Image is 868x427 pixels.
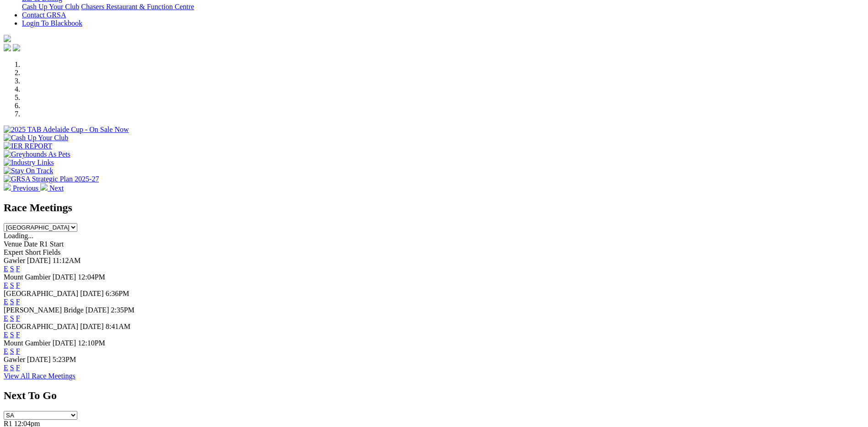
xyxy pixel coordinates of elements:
[4,298,8,306] a: E
[53,273,76,281] span: [DATE]
[10,331,14,339] a: S
[4,356,25,363] span: Gawler
[4,306,84,314] span: [PERSON_NAME] Bridge
[22,3,79,11] a: Cash Up Your Club
[16,364,20,372] a: F
[4,240,22,248] span: Venue
[39,240,64,248] span: R1 Start
[4,265,8,273] a: E
[4,150,70,159] img: Greyhounds As Pets
[24,240,38,248] span: Date
[4,323,78,330] span: [GEOGRAPHIC_DATA]
[16,314,20,322] a: F
[4,389,864,402] h2: Next To Go
[13,44,20,51] img: twitter.svg
[111,306,135,314] span: 2:35PM
[4,281,8,289] a: E
[4,35,11,42] img: logo-grsa-white.png
[4,364,8,372] a: E
[4,257,25,264] span: Gawler
[27,356,51,363] span: [DATE]
[27,257,51,264] span: [DATE]
[4,273,51,281] span: Mount Gambier
[10,298,14,306] a: S
[4,314,8,322] a: E
[4,142,52,150] img: IER REPORT
[4,183,11,191] img: chevron-left-pager-white.svg
[4,347,8,355] a: E
[16,265,20,273] a: F
[16,347,20,355] a: F
[4,232,33,240] span: Loading...
[78,339,105,347] span: 12:10PM
[81,3,194,11] a: Chasers Restaurant & Function Centre
[43,248,60,256] span: Fields
[10,364,14,372] a: S
[53,257,81,264] span: 11:12AM
[86,306,109,314] span: [DATE]
[40,184,64,192] a: Next
[4,184,40,192] a: Previous
[4,159,54,167] img: Industry Links
[10,281,14,289] a: S
[49,184,64,192] span: Next
[4,134,68,142] img: Cash Up Your Club
[53,339,76,347] span: [DATE]
[25,248,41,256] span: Short
[4,339,51,347] span: Mount Gambier
[4,290,78,297] span: [GEOGRAPHIC_DATA]
[16,331,20,339] a: F
[4,331,8,339] a: E
[10,347,14,355] a: S
[4,167,53,175] img: Stay On Track
[106,290,129,297] span: 6:36PM
[4,44,11,51] img: facebook.svg
[4,175,99,183] img: GRSA Strategic Plan 2025-27
[4,372,75,380] a: View All Race Meetings
[78,273,105,281] span: 12:04PM
[16,281,20,289] a: F
[4,202,864,214] h2: Race Meetings
[106,323,130,330] span: 8:41AM
[40,183,48,191] img: chevron-right-pager-white.svg
[53,356,76,363] span: 5:23PM
[10,265,14,273] a: S
[4,248,23,256] span: Expert
[4,126,129,134] img: 2025 TAB Adelaide Cup - On Sale Now
[22,19,82,27] a: Login To Blackbook
[13,184,38,192] span: Previous
[16,298,20,306] a: F
[10,314,14,322] a: S
[22,3,864,11] div: Bar & Dining
[80,323,104,330] span: [DATE]
[80,290,104,297] span: [DATE]
[22,11,66,19] a: Contact GRSA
